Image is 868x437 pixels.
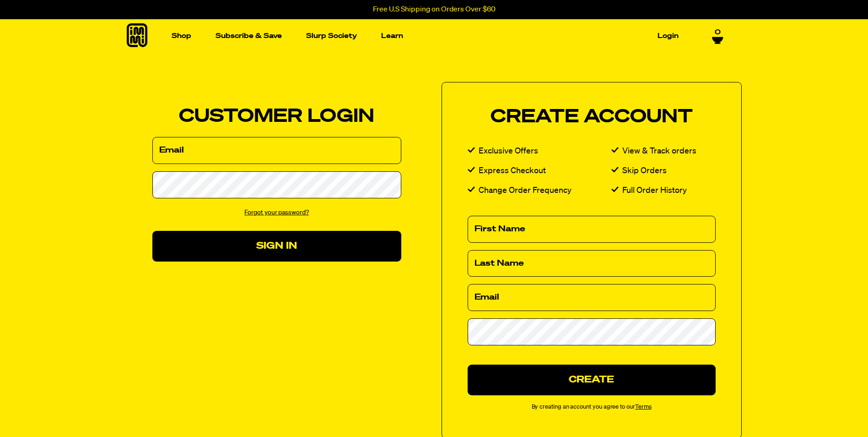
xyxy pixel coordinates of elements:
[468,365,716,395] button: Create
[468,184,611,197] li: Change Order Frequency
[468,403,716,412] small: By creating an account you agree to our
[611,145,716,158] li: View & Track orders
[611,184,716,197] li: Full Order History
[654,29,682,43] a: Login
[715,27,721,35] span: 0
[468,164,611,178] li: Express Checkout
[468,250,716,277] input: Last Name
[168,29,195,43] a: Shop
[152,231,401,262] button: Sign In
[244,209,309,216] a: Forgot your password?
[152,108,401,126] h2: Customer Login
[468,108,716,126] h2: Create Account
[468,284,716,311] input: Email
[468,216,716,243] input: First Name
[611,164,716,178] li: Skip Orders
[212,29,286,43] a: Subscribe & Save
[152,137,401,164] input: Email
[373,5,496,14] p: Free U.S Shipping on Orders Over $60
[468,145,611,158] li: Exclusive Offers
[712,27,723,42] a: 0
[635,404,652,410] a: Terms
[168,19,682,53] nav: Main navigation
[302,29,361,43] a: Slurp Society
[377,29,407,43] a: Learn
